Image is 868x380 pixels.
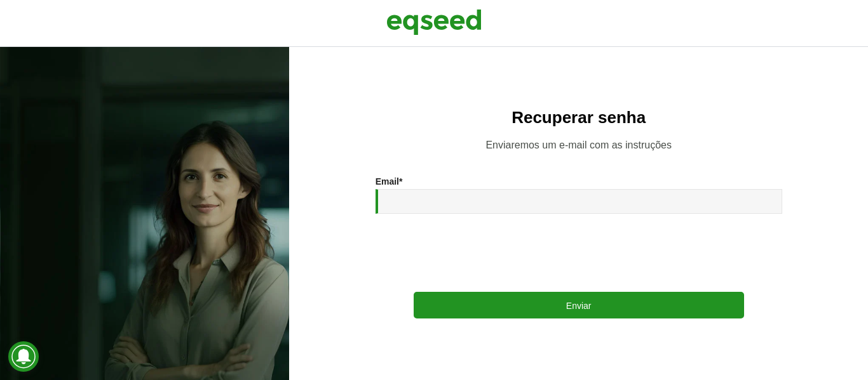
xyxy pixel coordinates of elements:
p: Enviaremos um e-mail com as instruções [315,139,843,151]
h2: Recuperar senha [315,108,843,127]
label: Email [376,177,403,186]
img: EqSeed Logo [386,6,482,38]
iframe: reCAPTCHA [482,226,675,276]
button: Enviar [414,292,744,318]
span: Este campo é obrigatório. [399,176,402,187]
